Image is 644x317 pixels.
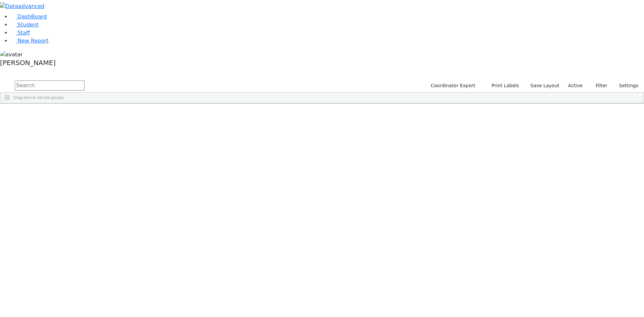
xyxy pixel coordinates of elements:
span: Student [17,21,39,28]
button: Settings [610,81,641,91]
a: Staff [11,30,30,36]
a: Student [11,21,39,28]
span: DashBoard [17,13,47,20]
span: Staff [17,30,30,36]
input: Search [15,81,85,91]
a: New Report [11,38,49,44]
button: Filter [587,81,610,91]
button: Save Layout [527,81,562,91]
label: Active [565,81,586,91]
button: Coordinator Export [426,81,478,91]
span: Drag here to set row groups [14,95,64,100]
button: Print Labels [484,81,522,91]
a: DashBoard [11,13,47,20]
span: New Report [17,38,49,44]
